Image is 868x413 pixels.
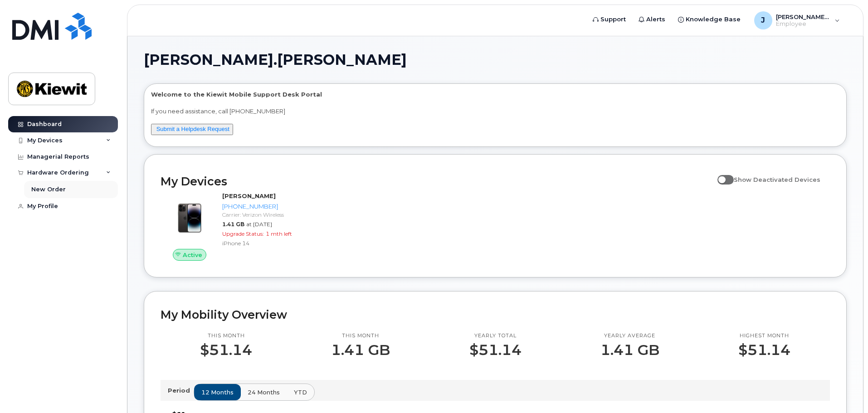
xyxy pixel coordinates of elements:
[829,374,861,406] iframe: Messenger Launcher
[161,192,320,261] a: Active[PERSON_NAME][PHONE_NUMBER]Carrier: Verizon Wireless1.41 GBat [DATE]Upgrade Status:1 mth le...
[222,211,316,219] div: Carrier: Verizon Wireless
[161,175,713,188] h2: My Devices
[168,196,211,240] img: image20231002-3703462-njx0qo.jpeg
[183,251,202,259] span: Active
[294,388,307,397] span: YTD
[151,90,839,99] p: Welcome to the Kiewit Mobile Support Desk Portal
[161,308,830,321] h2: My Mobility Overview
[738,332,790,340] p: Highest month
[222,192,276,199] strong: [PERSON_NAME]
[156,126,229,132] a: Submit a Helpdesk Request
[151,124,233,135] button: Submit a Helpdesk Request
[168,386,194,395] p: Period
[600,342,659,358] p: 1.41 GB
[600,332,659,340] p: Yearly average
[331,332,390,340] p: This month
[200,332,252,340] p: This month
[222,239,316,247] div: iPhone 14
[151,107,839,116] p: If you need assistance, call [PHONE_NUMBER]
[222,202,316,211] div: [PHONE_NUMBER]
[469,332,522,340] p: Yearly total
[246,221,272,228] span: at [DATE]
[469,342,522,358] p: $51.14
[222,221,244,228] span: 1.41 GB
[331,342,390,358] p: 1.41 GB
[734,176,820,183] span: Show Deactivated Devices
[144,53,407,67] span: [PERSON_NAME].[PERSON_NAME]
[266,230,292,237] span: 1 mth left
[248,388,280,397] span: 24 months
[738,342,790,358] p: $51.14
[222,230,264,237] span: Upgrade Status:
[200,342,252,358] p: $51.14
[717,171,725,178] input: Show Deactivated Devices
